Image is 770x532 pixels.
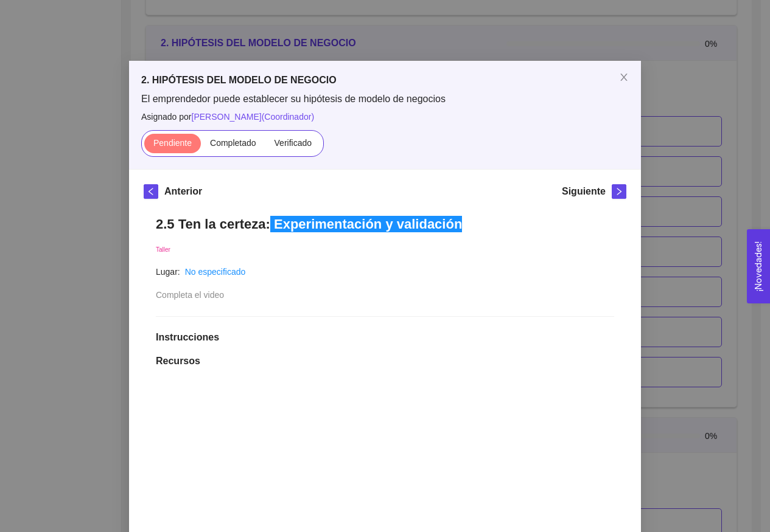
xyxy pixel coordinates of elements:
button: left [144,184,158,199]
span: left [144,187,158,196]
button: Close [607,61,641,95]
h5: Anterior [164,184,202,199]
h1: Recursos [156,355,614,367]
h5: Siguiente [562,184,606,199]
span: [PERSON_NAME] ( Coordinador ) [192,112,315,122]
span: Taller [156,246,170,253]
button: Open Feedback Widget [747,229,770,303]
a: No especificado [185,267,246,277]
article: Lugar: [156,265,180,278]
span: right [612,187,626,196]
h5: 2. HIPÓTESIS DEL MODELO DE NEGOCIO [141,73,629,88]
span: Verificado [275,138,312,148]
span: close [619,72,629,82]
span: Completado [210,138,256,148]
span: Pendiente [153,138,192,148]
span: Asignado por [141,110,629,123]
span: El emprendedor puede establecer su hipótesis de modelo de negocios [141,92,629,106]
h1: Instrucciones [156,331,614,344]
h1: 2.5 Ten la certeza: Experimentación y validación [156,216,614,232]
span: Completa el video [156,290,224,300]
button: right [612,184,626,199]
